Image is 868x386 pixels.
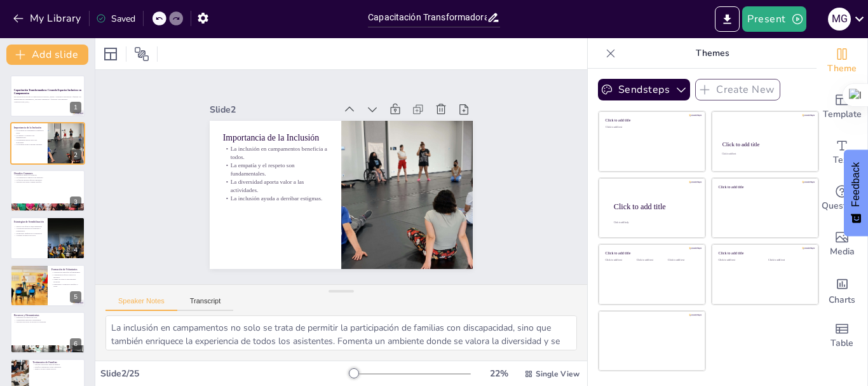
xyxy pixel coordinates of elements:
textarea: La inclusión en campamentos no solo se trata de permitir la participación de familias con discapa... [105,315,577,350]
div: 4 [10,217,85,259]
div: 6 [10,312,85,354]
button: Feedback - Show survey [844,149,868,236]
p: La diversidad aporta valor a las actividades. [14,139,44,143]
span: Feedback [850,162,862,207]
span: Charts [829,293,855,307]
div: Click to add text [606,126,696,129]
div: M G [828,8,851,31]
button: My Library [10,8,86,29]
div: Click to add title [719,251,810,256]
button: Sendsteps [598,79,690,100]
div: Change the overall theme [817,38,867,84]
div: 3 [70,196,81,208]
p: Talleres son efectivos para sensibilizar. [14,225,44,228]
p: Testimonios de Familias [32,361,81,364]
p: Desafíos Comunes [14,172,81,176]
p: Capacitación específica es fundamental. [51,271,81,273]
div: Click to add text [668,259,696,262]
p: La inclusión en campamentos beneficia a todos. [14,129,44,134]
p: Capacitación en uso de recursos es necesaria. [14,321,81,324]
span: Theme [827,62,857,76]
div: Add images, graphics, shapes or video [817,221,867,267]
div: 1 [10,75,85,117]
div: Click to add text [768,259,808,262]
input: Insert title [368,8,487,27]
div: 2 [10,122,85,164]
button: Speaker Notes [105,297,177,311]
p: Formación de Voluntarios [51,267,81,271]
p: La falta de recursos afecta la inclusión. [14,179,81,181]
p: Empoderar a voluntarios beneficia a todos. [51,283,81,287]
p: La inclusión ayuda a derribar estigmas. [14,143,44,146]
div: Get real-time input from your audience [817,176,867,221]
div: Layout [100,44,121,64]
p: Importancia de la Inclusión [14,125,44,129]
p: Actitudes positivas son clave. [14,235,44,237]
p: Recursos y Herramientas [14,314,81,317]
span: Table [831,336,853,350]
p: Comunicación efectiva mejora la inclusión. [51,273,81,278]
p: Generated with [URL] [14,100,81,103]
span: Single View [536,369,580,379]
div: Click to add title [606,251,696,256]
p: Impacto positivo inspira acción. [32,368,81,371]
div: Add text boxes [817,130,867,176]
div: Click to add title [614,202,695,210]
span: Media [830,245,855,259]
p: La inclusión en campamentos beneficia a todos. [225,133,331,160]
button: Transcript [177,297,234,311]
p: Adaptaciones mejoran la experiencia. [14,319,81,321]
div: Click to add body [614,221,694,224]
p: Importancia de la Inclusión [227,120,333,143]
p: Actividades interactivas fomentan la comprensión. [14,228,44,232]
p: La inclusión ayuda a derribar estigmas. [220,182,326,201]
div: Slide 2 / 25 [100,368,349,380]
div: Add ready made slides [817,84,867,130]
p: Manejo de crisis es una habilidad necesaria. [51,278,81,282]
p: Desafíos compartidos crean conciencia. [32,366,81,368]
p: La empatía y el respeto son fundamentales. [224,149,330,176]
button: Add slide [6,45,88,65]
div: Click to add title [722,141,807,148]
div: Slide 2 [217,90,343,115]
div: Click to add text [722,153,806,156]
div: 1 [70,102,81,113]
button: Present [742,6,806,32]
div: Click to add text [637,259,665,262]
span: Questions [822,199,863,213]
p: Capacitación ayuda a superar desafíos. [14,181,81,184]
span: Template [823,107,862,121]
div: Click to add title [719,184,810,189]
p: Esta presentación aborda la capacitación de pastores, líderes y voluntarios para incluir a famili... [14,96,81,100]
p: Identificar desafíos es esencial. [14,174,81,177]
div: Click to add title [606,118,696,123]
div: Saved [96,13,135,25]
p: Themes [621,38,804,69]
div: 4 [70,244,81,256]
div: 6 [70,338,81,350]
div: 22 % [484,368,514,380]
button: Export to PowerPoint [715,6,740,32]
span: Position [134,46,149,62]
div: Click to add text [719,259,759,262]
div: 2 [70,149,81,161]
p: La empatía y el respeto son fundamentales. [14,134,44,139]
div: 3 [10,170,85,212]
p: La diversidad aporta valor a las actividades. [222,165,328,193]
p: La resistencia al cambio es un obstáculo. [14,176,81,179]
div: Add charts and graphs [817,267,867,313]
p: Materiales accesibles son clave. [14,316,81,319]
strong: Capacitación Transformadora: Creando Espacios Inclusivos en Campamentos [14,88,81,95]
div: Add a table [817,313,867,359]
div: Click to add text [606,259,634,262]
p: Estrategias de Sensibilización [14,220,44,224]
button: Create New [695,79,780,100]
p: Historias personales generan empatía. [32,364,81,366]
button: M G [828,6,851,32]
div: 5 [10,265,85,307]
div: 5 [70,291,81,303]
span: Text [833,153,851,167]
p: Testimonios enriquecen la experiencia. [14,232,44,235]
